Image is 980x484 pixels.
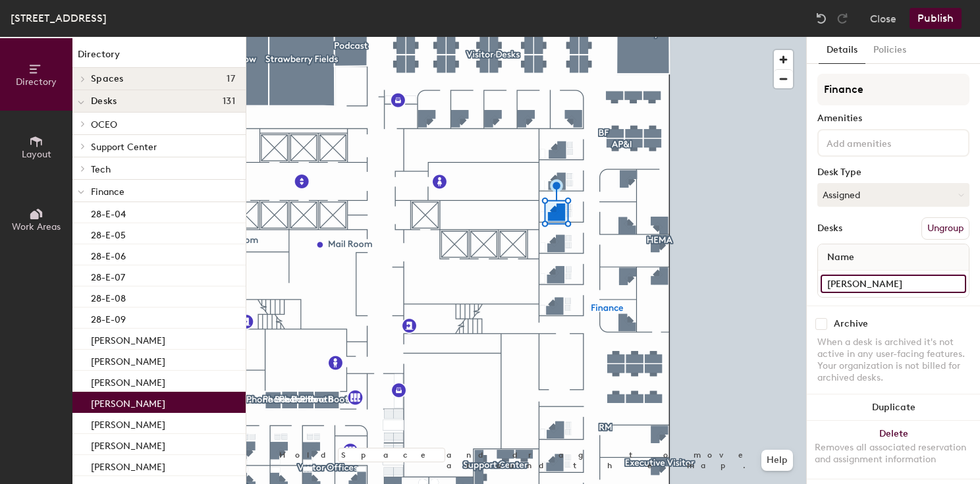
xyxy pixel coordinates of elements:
[815,442,972,466] div: Removes all associated reservation and assignment information
[12,221,61,232] span: Work Areas
[91,226,126,241] p: 28-E-05
[761,450,793,471] button: Help
[91,373,165,389] p: [PERSON_NAME]
[91,142,157,153] span: Support Center
[817,167,969,178] div: Desk Type
[91,247,126,262] p: 28-E-06
[91,205,126,220] p: 28-E-04
[817,336,969,384] div: When a desk is archived it's not active in any user-facing features. Your organization is not bil...
[819,37,865,64] button: Details
[227,74,235,84] span: 17
[817,183,969,207] button: Assigned
[821,275,966,293] input: Unnamed desk
[223,96,235,107] span: 131
[870,8,896,29] button: Close
[815,12,828,25] img: Undo
[91,331,165,346] p: [PERSON_NAME]
[91,416,165,431] p: [PERSON_NAME]
[91,268,125,283] p: 28-E-07
[91,186,124,198] span: Finance
[91,96,117,107] span: Desks
[817,113,969,124] div: Amenities
[91,74,124,84] span: Spaces
[834,319,868,329] div: Archive
[91,352,165,367] p: [PERSON_NAME]
[91,458,165,473] p: [PERSON_NAME]
[91,119,117,130] span: OCEO
[817,223,842,234] div: Desks
[72,47,246,68] h1: Directory
[910,8,962,29] button: Publish
[865,37,914,64] button: Policies
[11,10,107,26] div: [STREET_ADDRESS]
[921,217,969,240] button: Ungroup
[836,12,849,25] img: Redo
[91,394,165,410] p: [PERSON_NAME]
[22,149,51,160] span: Layout
[824,134,942,150] input: Add amenities
[91,310,126,325] p: 28-E-09
[91,289,126,304] p: 28-E-08
[821,246,861,269] span: Name
[91,164,111,175] span: Tech
[807,421,980,479] button: DeleteRemoves all associated reservation and assignment information
[807,394,980,421] button: Duplicate
[91,437,165,452] p: [PERSON_NAME]
[16,76,57,88] span: Directory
